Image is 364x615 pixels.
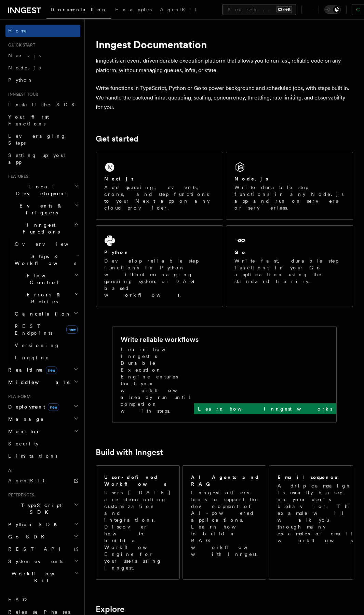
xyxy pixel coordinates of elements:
[5,202,75,216] span: Events & Triggers
[12,291,74,305] span: Errors & Retries
[5,111,80,130] a: Your first Functions
[51,7,107,12] span: Documentation
[198,405,332,412] p: Learn how Inngest works
[104,489,171,571] p: Users [DATE] are demanding customization and integrations. Discover how to build a Workflow Engin...
[48,403,59,411] span: new
[15,343,60,348] span: Versioning
[191,489,264,558] p: Inngest offers tools to support the development of AI-powered applications. Learn how to build a ...
[5,428,40,435] span: Monitor
[5,42,35,48] span: Quick start
[277,6,292,13] kbd: Ctrl+K
[5,502,74,516] span: TypeScript SDK
[104,474,171,487] h2: User-defined Workflows
[5,200,80,219] button: Events & Triggers
[8,53,41,58] span: Next.js
[115,7,152,12] span: Examples
[121,335,199,344] h2: Write reliable workflows
[5,49,80,62] a: Next.js
[66,325,78,334] span: new
[5,521,61,528] span: Python SDK
[191,474,264,487] h2: AI Agents and RAG
[104,184,215,211] p: Add queueing, events, crons, and step functions to your Next app on any cloud provider.
[96,134,138,144] a: Get started
[111,2,156,18] a: Examples
[5,567,80,587] button: Workflow Kit
[8,478,44,483] span: AgentKit
[5,558,63,565] span: System events
[104,249,130,256] h2: Python
[5,98,80,111] a: Install the SDK
[5,474,80,487] a: AgentKit
[5,366,57,373] span: Realtime
[96,152,223,220] a: Next.jsAdd queueing, events, crons, and step functions to your Next app on any cloud provider.
[5,401,80,413] button: Deploymentnew
[222,4,296,15] button: Search...Ctrl+K
[12,308,80,320] button: Cancellation
[12,351,80,364] a: Logging
[5,181,80,200] button: Local Development
[8,133,66,146] span: Leveraging Steps
[5,183,75,197] span: Local Development
[96,225,223,307] a: PythonDevelop reliable step functions in Python without managing queueing systems or DAG based wo...
[5,518,80,531] button: Python SDK
[269,465,353,580] a: Email sequenceA drip campaign is usually based on your user's behavior. This example will walk yo...
[15,355,50,360] span: Logging
[8,597,30,602] span: FAQ
[8,453,57,459] span: Limitations
[5,492,34,498] span: References
[15,241,85,247] span: Overview
[96,447,163,457] a: Build with Inngest
[12,250,80,269] button: Steps & Workflows
[12,253,76,267] span: Steps & Workflows
[12,272,74,286] span: Flow Control
[8,114,49,126] span: Your first Functions
[234,175,268,182] h2: Node.js
[8,441,39,446] span: Security
[226,225,353,307] a: GoWrite fast, durable step functions in your Go application using the standard library.
[8,546,66,552] span: REST API
[5,25,80,37] a: Home
[121,346,194,414] p: Learn how Inngest's Durable Execution Engine ensures that your workflow already run until complet...
[12,269,80,289] button: Flow Control
[160,7,196,12] span: AgentKit
[5,238,80,364] div: Inngest Functions
[194,403,336,414] a: Learn how Inngest works
[5,593,80,606] a: FAQ
[8,102,79,107] span: Install the SDK
[5,499,80,518] button: TypeScript SDK
[5,74,80,86] a: Python
[96,56,353,75] p: Inngest is an event-driven durable execution platform that allows you to run fast, reliable code ...
[234,257,345,285] p: Write fast, durable step functions in your Go application using the standard library.
[8,152,67,165] span: Setting up your app
[5,555,80,567] button: System events
[104,257,215,298] p: Develop reliable step functions in Python without managing queueing systems or DAG based workflows.
[5,543,80,555] a: REST API
[96,604,124,614] a: Explore
[8,77,33,83] span: Python
[96,83,353,112] p: Write functions in TypeScript, Python or Go to power background and scheduled jobs, with steps bu...
[5,468,13,473] span: AI
[234,249,247,256] h2: Go
[5,438,80,450] a: Security
[5,394,31,399] span: Platform
[8,65,41,70] span: Node.js
[46,366,57,374] span: new
[5,376,80,388] button: Middleware
[234,184,345,211] p: Write durable step functions in any Node.js app and run on servers or serverless.
[278,482,358,544] p: A drip campaign is usually based on your user's behavior. This example will walk you through many...
[46,2,111,19] a: Documentation
[12,238,80,250] a: Overview
[5,62,80,74] a: Node.js
[5,130,80,149] a: Leveraging Steps
[5,364,80,376] button: Realtimenew
[156,2,200,18] a: AgentKit
[5,149,80,168] a: Setting up your app
[12,289,80,308] button: Errors & Retries
[15,323,52,336] span: REST Endpoints
[5,413,80,425] button: Manage
[5,174,28,179] span: Features
[5,403,59,410] span: Deployment
[5,531,80,543] button: Go SDK
[8,609,70,615] span: Release Phases
[226,152,353,220] a: Node.jsWrite durable step functions in any Node.js app and run on servers or serverless.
